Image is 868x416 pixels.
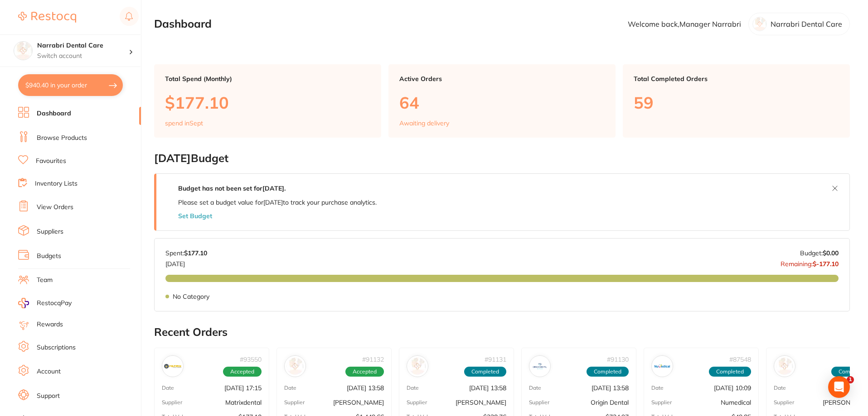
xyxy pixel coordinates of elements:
[164,358,181,375] img: Matrixdental
[592,384,629,392] p: [DATE] 13:58
[165,75,370,82] p: Total Spend (Monthly)
[771,20,842,28] p: Narrabri Dental Care
[485,356,506,363] p: # 91131
[709,367,751,377] span: Completed
[178,184,286,192] strong: Budget has not been set for [DATE] .
[813,260,839,268] strong: $-177.10
[154,152,850,165] h2: [DATE] Budget
[587,367,629,377] span: Completed
[178,212,212,220] button: Set Budget
[165,257,207,268] p: [DATE]
[469,384,506,392] p: [DATE] 13:58
[774,399,794,406] p: Supplier
[162,399,182,406] p: Supplier
[847,376,854,383] span: 1
[721,399,751,406] p: Numedical
[37,41,129,50] h4: Narrabri Dental Care
[165,93,370,112] p: $177.10
[224,384,262,392] p: [DATE] 17:15
[634,93,839,112] p: 59
[37,343,76,352] a: Subscriptions
[18,7,76,28] a: Restocq Logo
[464,367,506,377] span: Completed
[729,356,751,363] p: # 87548
[774,385,786,391] p: Date
[18,298,29,308] img: RestocqPay
[37,320,63,329] a: Rewards
[651,399,672,406] p: Supplier
[18,12,76,23] img: Restocq Logo
[36,157,66,166] a: Favourites
[37,367,61,376] a: Account
[347,384,384,392] p: [DATE] 13:58
[14,42,32,60] img: Narrabri Dental Care
[37,109,71,118] a: Dashboard
[37,299,72,308] span: RestocqPay
[225,399,262,406] p: Matrixdental
[37,52,129,61] p: Switch account
[178,199,377,206] p: Please set a budget value for [DATE] to track your purchase analytics.
[173,293,209,300] p: No Category
[800,249,839,257] p: Budget:
[781,257,839,268] p: Remaining:
[162,385,174,391] p: Date
[154,18,212,30] h2: Dashboard
[529,399,549,406] p: Supplier
[529,385,541,391] p: Date
[714,384,751,392] p: [DATE] 10:09
[286,358,304,375] img: Henry Schein Halas
[165,249,207,257] p: Spent:
[37,134,87,143] a: Browse Products
[223,367,262,377] span: Accepted
[531,358,548,375] img: Origin Dental
[407,385,419,391] p: Date
[399,93,605,112] p: 64
[184,249,207,257] strong: $177.10
[345,367,384,377] span: Accepted
[37,203,73,212] a: View Orders
[388,64,616,138] a: Active Orders64Awaiting delivery
[654,358,671,375] img: Numedical
[333,399,384,406] p: [PERSON_NAME]
[628,20,741,28] p: Welcome back, Manager Narrabri
[35,179,78,188] a: Inventory Lists
[651,385,664,391] p: Date
[284,399,305,406] p: Supplier
[154,64,381,138] a: Total Spend (Monthly)$177.10spend inSept
[823,249,839,257] strong: $0.00
[399,120,449,127] p: Awaiting delivery
[634,75,839,82] p: Total Completed Orders
[362,356,384,363] p: # 91132
[37,252,61,261] a: Budgets
[776,358,793,375] img: Adam Dental
[154,326,850,339] h2: Recent Orders
[18,74,123,96] button: $940.40 in your order
[37,227,63,236] a: Suppliers
[37,276,53,285] a: Team
[284,385,296,391] p: Date
[623,64,850,138] a: Total Completed Orders59
[165,120,203,127] p: spend in Sept
[18,298,72,308] a: RestocqPay
[456,399,506,406] p: [PERSON_NAME]
[240,356,262,363] p: # 93550
[399,75,605,82] p: Active Orders
[409,358,426,375] img: Adam Dental
[407,399,427,406] p: Supplier
[828,376,850,398] div: Open Intercom Messenger
[607,356,629,363] p: # 91130
[591,399,629,406] p: Origin Dental
[37,392,60,401] a: Support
